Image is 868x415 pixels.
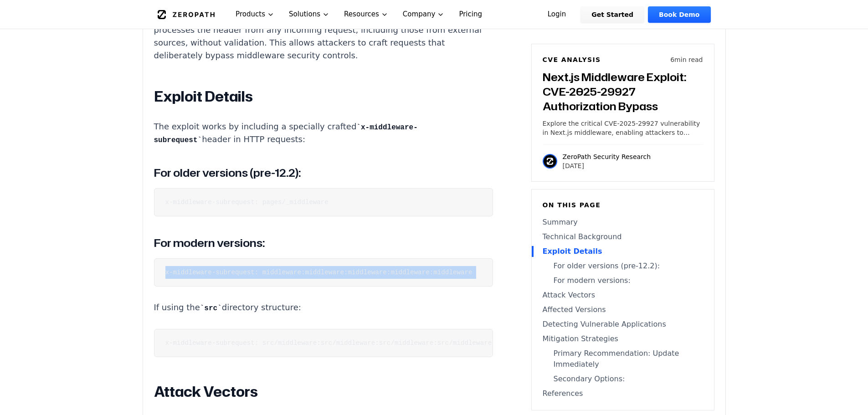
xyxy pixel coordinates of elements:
p: If using the directory structure: [154,301,493,314]
a: Technical Background [543,231,703,242]
p: The critical security flaw is that this internal protection mechanism accepts and processes the h... [154,11,493,62]
a: For modern versions: [543,275,703,286]
h3: Next.js Middleware Exploit: CVE-2025-29927 Authorization Bypass [543,70,703,113]
a: Summary [543,217,703,228]
img: ZeroPath Security Research [543,154,557,169]
h3: For older versions (pre-12.2): [154,164,493,181]
p: [DATE] [563,161,651,170]
h3: For modern versions: [154,235,493,251]
a: Get Started [580,6,644,23]
a: Book Demo [648,6,710,23]
a: Secondary Options: [543,374,703,384]
p: ZeroPath Security Research [563,152,651,161]
h2: Exploit Details [154,87,493,106]
a: For older versions (pre-12.2): [543,261,703,272]
code: x-middleware-subrequest: middleware:middleware:middleware:middleware:middleware [165,269,473,276]
a: Mitigation Strategies [543,333,703,344]
h6: On this page [543,200,703,210]
a: Exploit Details [543,246,703,257]
code: src [200,304,222,313]
code: x-middleware-subrequest: pages/_middleware [165,199,329,206]
a: References [543,388,703,399]
p: Explore the critical CVE-2025-29927 vulnerability in Next.js middleware, enabling attackers to by... [543,119,703,137]
h2: Attack Vectors [154,383,493,401]
p: The exploit works by including a specially crafted header in HTTP requests: [154,120,493,147]
code: x-middleware-subrequest: src/middleware:src/middleware:src/middleware:src/middleware:src/middleware [165,339,550,347]
a: Login [537,6,577,23]
h6: CVE Analysis [543,55,601,64]
p: 6 min read [670,55,703,64]
a: Primary Recommendation: Update Immediately [543,348,703,370]
a: Affected Versions [543,304,703,315]
a: Attack Vectors [543,290,703,301]
a: Detecting Vulnerable Applications [543,319,703,330]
